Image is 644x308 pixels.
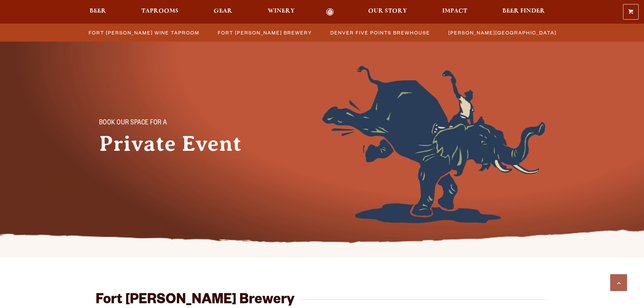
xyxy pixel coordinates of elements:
span: Winery [268,8,295,14]
a: Scroll to top [610,274,627,291]
span: Denver Five Points Brewhouse [330,28,430,38]
a: Our Story [364,8,411,16]
span: Our Story [368,8,407,14]
a: Denver Five Points Brewhouse [326,28,433,38]
a: Impact [438,8,472,16]
a: Fort [PERSON_NAME] Wine Taproom [85,28,203,38]
span: Fort [PERSON_NAME] Wine Taproom [89,28,199,38]
span: Beer Finder [502,8,545,14]
a: [PERSON_NAME][GEOGRAPHIC_DATA] [444,28,560,38]
a: Taprooms [137,8,183,16]
a: Winery [263,8,299,16]
a: Fort [PERSON_NAME] Brewery [214,28,315,38]
span: Gear [214,8,232,14]
img: Foreground404 [322,66,545,223]
span: Fort [PERSON_NAME] Brewery [218,28,312,38]
span: Taprooms [141,8,178,14]
a: Odell Home [317,8,343,16]
span: Impact [442,8,467,14]
span: Beer [90,8,106,14]
span: [PERSON_NAME][GEOGRAPHIC_DATA] [448,28,556,38]
a: Beer Finder [498,8,549,16]
a: Beer [85,8,111,16]
h1: Private Event [99,132,261,156]
a: Gear [209,8,237,16]
p: Book Our Space for a [99,119,248,127]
